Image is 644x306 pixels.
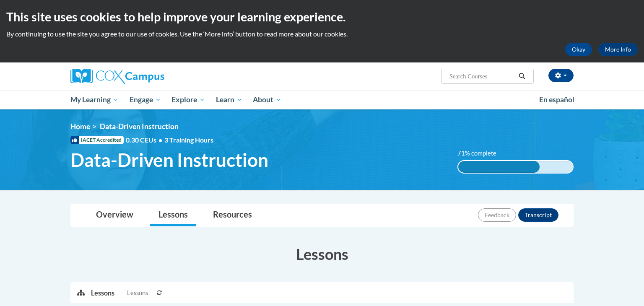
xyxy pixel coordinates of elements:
a: Explore [166,90,210,109]
a: En español [534,91,580,109]
span: En español [539,95,574,104]
span: 0.30 CEUs [126,135,164,145]
p: By continuing to use the site you agree to our use of cookies. Use the ‘More info’ button to read... [6,29,638,39]
span: Engage [130,95,161,105]
span: Lessons [127,288,148,298]
span: • [158,136,162,144]
a: Resources [205,204,260,226]
a: About [248,90,287,109]
button: Search [516,71,528,81]
a: Overview [88,204,142,226]
button: Account Settings [548,69,574,82]
span: Data-Driven Instruction [100,122,179,131]
img: Cox Campus [70,69,164,84]
label: 71% complete [457,149,506,158]
a: More Info [598,43,638,56]
h2: This site uses cookies to help improve your learning experience. [6,8,638,25]
div: Main menu [58,90,586,109]
div: 71% complete [458,161,540,173]
a: Learn [210,90,248,109]
h3: Lessons [70,244,574,265]
p: Lessons [91,288,114,298]
span: My Learning [70,95,119,105]
button: Transcript [518,208,558,222]
a: Engage [124,90,166,109]
a: Home [70,122,90,131]
span: Explore [171,95,205,105]
span: IACET Accredited [70,136,124,144]
a: My Learning [65,90,124,109]
a: Lessons [150,204,196,226]
a: Cox Campus [70,69,230,84]
span: Data-Driven Instruction [70,149,268,171]
span: About [253,95,281,105]
button: Okay [565,43,592,56]
span: Learn [216,95,242,105]
input: Search Courses [449,71,516,81]
button: Feedback [478,208,516,222]
span: 3 Training Hours [164,136,213,144]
